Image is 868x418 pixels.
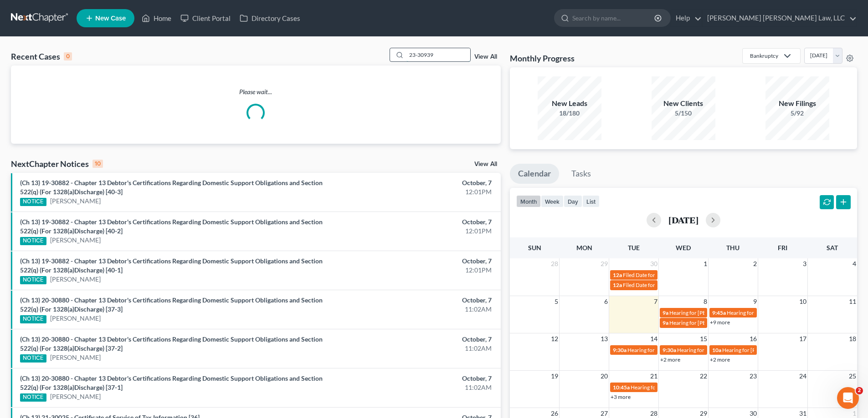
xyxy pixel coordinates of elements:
[600,371,609,382] span: 20
[340,217,492,227] div: October, 7
[137,10,176,26] a: Home
[623,282,699,288] span: Filed Date for [PERSON_NAME]
[563,164,599,184] a: Tasks
[765,98,829,109] div: New Filings
[20,393,46,402] div: NOTICE
[20,257,323,274] a: (Ch 13) 19-30882 - Chapter 13 Debtor's Certifications Regarding Domestic Support Obligations and ...
[613,384,630,391] span: 10:45a
[20,218,323,235] a: (Ch 13) 19-30882 - Chapter 13 Debtor's Certifications Regarding Domestic Support Obligations and ...
[676,244,691,252] span: Wed
[703,10,857,26] a: [PERSON_NAME] [PERSON_NAME] Law, LLC
[649,371,658,382] span: 21
[699,333,708,344] span: 15
[663,347,676,353] span: 9:30a
[663,309,668,316] span: 9a
[613,282,622,288] span: 12a
[699,371,708,382] span: 22
[631,384,702,391] span: Hearing for [PERSON_NAME]
[538,98,601,109] div: New Leads
[627,347,777,353] span: Hearing for [US_STATE] Safety Association of Timbermen - Self I
[20,374,323,391] a: (Ch 13) 20-30880 - Chapter 13 Debtor's Certifications Regarding Domestic Support Obligations and ...
[848,333,857,344] span: 18
[340,178,492,187] div: October, 7
[628,244,640,252] span: Tue
[749,333,758,344] span: 16
[710,356,730,363] a: +2 more
[11,158,103,169] div: NextChapter Notices
[20,179,323,196] a: (Ch 13) 19-30882 - Chapter 13 Debtor's Certifications Regarding Domestic Support Obligations and ...
[550,371,559,382] span: 19
[798,371,807,382] span: 24
[406,48,470,61] input: Search by name...
[20,296,323,313] a: (Ch 13) 20-30880 - Chapter 13 Debtor's Certifications Regarding Domestic Support Obligations and ...
[20,198,46,206] div: NOTICE
[340,227,492,236] div: 12:01PM
[671,10,702,26] a: Help
[613,347,627,353] span: 9:30a
[64,52,72,60] div: 0
[778,244,787,252] span: Fri
[703,296,708,307] span: 8
[340,344,492,353] div: 11:02AM
[50,236,101,245] a: [PERSON_NAME]
[340,374,492,383] div: October, 7
[710,319,730,326] a: +9 more
[20,335,323,352] a: (Ch 13) 20-30880 - Chapter 13 Debtor's Certifications Regarding Domestic Support Obligations and ...
[603,296,609,307] span: 6
[20,237,46,245] div: NOTICE
[649,258,658,269] span: 30
[92,160,103,168] div: 10
[541,195,564,207] button: week
[653,296,658,307] span: 7
[827,244,838,252] span: Sat
[528,244,541,252] span: Sun
[798,333,807,344] span: 17
[11,51,72,62] div: Recent Cases
[95,15,126,22] span: New Case
[235,10,305,26] a: Directory Cases
[538,109,601,118] div: 18/180
[516,195,541,207] button: month
[600,333,609,344] span: 13
[576,244,592,252] span: Mon
[510,53,575,64] h3: Monthly Progress
[50,275,101,284] a: [PERSON_NAME]
[340,296,492,305] div: October, 7
[669,309,740,316] span: Hearing for [PERSON_NAME]
[50,392,101,401] a: [PERSON_NAME]
[752,258,758,269] span: 2
[649,333,658,344] span: 14
[582,195,600,207] button: list
[660,356,680,363] a: +2 more
[11,87,501,96] p: Please wait...
[848,371,857,382] span: 25
[856,387,863,394] span: 2
[726,244,740,252] span: Thu
[176,10,235,26] a: Client Portal
[837,387,859,409] iframe: Intercom live chat
[50,314,101,323] a: [PERSON_NAME]
[340,187,492,196] div: 12:01PM
[611,393,631,400] a: +3 more
[652,98,715,109] div: New Clients
[340,335,492,344] div: October, 7
[340,257,492,266] div: October, 7
[802,258,807,269] span: 3
[20,276,46,284] div: NOTICE
[712,347,721,353] span: 10a
[669,319,740,326] span: Hearing for [PERSON_NAME]
[550,258,559,269] span: 28
[340,383,492,392] div: 11:02AM
[677,347,827,353] span: Hearing for [US_STATE] Safety Association of Timbermen - Self I
[623,272,699,278] span: Filed Date for [PERSON_NAME]
[703,258,708,269] span: 1
[600,258,609,269] span: 29
[752,296,758,307] span: 9
[20,354,46,363] div: NOTICE
[550,333,559,344] span: 12
[572,10,656,26] input: Search by name...
[663,319,668,326] span: 9a
[340,305,492,314] div: 11:02AM
[50,196,101,206] a: [PERSON_NAME]
[564,195,582,207] button: day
